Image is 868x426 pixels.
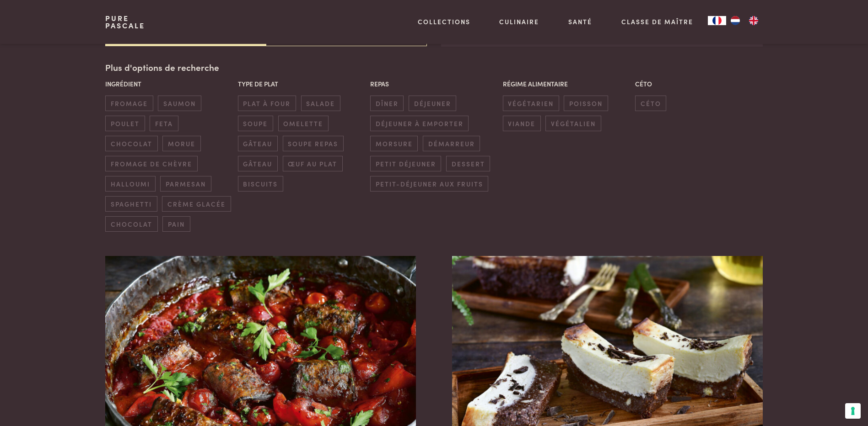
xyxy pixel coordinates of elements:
[105,136,157,151] span: chocolat
[423,136,480,151] span: démarreur
[409,96,456,111] span: déjeuner
[162,136,200,151] span: morue
[105,96,153,111] span: fromage
[105,156,197,171] span: fromage de chèvre
[283,156,343,171] span: œuf au plat
[370,79,498,89] p: Repas
[635,96,666,111] span: céto
[446,156,490,171] span: dessert
[160,176,211,191] span: parmesan
[708,16,726,25] a: FR
[545,116,601,131] span: végétalien
[726,16,763,25] ul: Language list
[105,79,233,89] p: Ingrédient
[370,96,404,111] span: dîner
[283,136,344,151] span: soupe repas
[278,116,329,131] span: omelette
[503,116,541,131] span: viande
[370,156,441,171] span: petit déjeuner
[105,116,145,131] span: poulet
[621,17,693,27] a: Classe de maître
[370,116,469,131] span: déjeuner à emporter
[708,16,726,25] div: Language
[238,79,366,89] p: Type de plat
[105,216,157,231] span: chocolat
[635,79,763,89] p: Céto
[238,96,296,111] span: plat à four
[238,136,278,151] span: gâteau
[105,15,145,29] a: PurePascale
[564,96,608,111] span: poisson
[150,116,178,131] span: feta
[726,16,744,25] a: NL
[238,116,273,131] span: soupe
[568,17,592,27] a: Santé
[370,176,488,191] span: petit-déjeuner aux fruits
[301,96,340,111] span: salade
[162,196,231,211] span: crème glacée
[105,196,157,211] span: spaghetti
[162,216,190,231] span: pain
[238,156,278,171] span: gâteau
[158,96,201,111] span: saumon
[105,176,155,191] span: halloumi
[845,403,861,419] button: Vos préférences en matière de consentement pour les technologies de suivi
[503,79,631,89] p: Régime alimentaire
[744,16,763,25] a: EN
[418,17,470,27] a: Collections
[238,176,283,191] span: biscuits
[708,16,763,25] aside: Language selected: Français
[503,96,559,111] span: végétarien
[499,17,539,27] a: Culinaire
[370,136,418,151] span: morsure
